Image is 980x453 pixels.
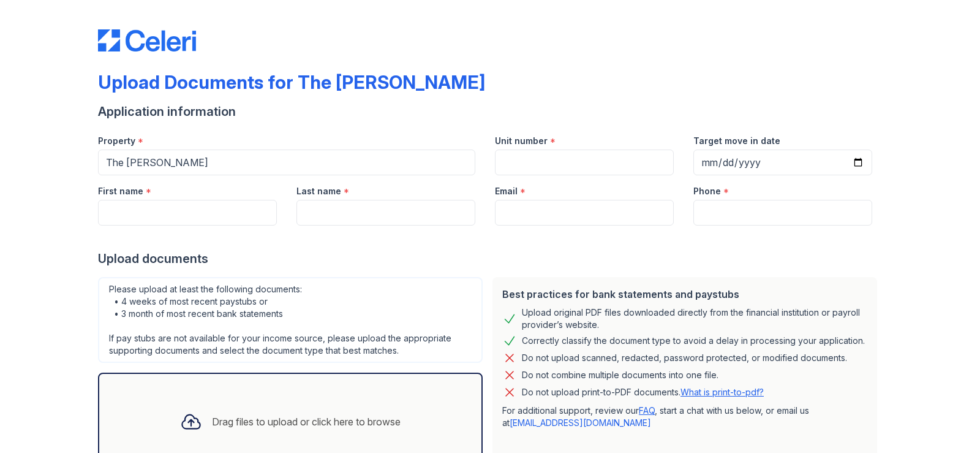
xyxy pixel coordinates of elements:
label: Property [98,135,135,147]
label: Target move in date [693,135,780,147]
div: Please upload at least the following documents: • 4 weeks of most recent paystubs or • 3 month of... [98,277,483,363]
div: Drag files to upload or click here to browse [212,414,401,429]
div: Upload Documents for The [PERSON_NAME] [98,71,485,93]
img: CE_Logo_Blue-a8612792a0a2168367f1c8372b55b34899dd931a85d93a1a3d3e32e68fde9ad4.png [98,29,196,51]
a: What is print-to-pdf? [680,387,764,397]
div: Application information [98,103,882,120]
div: Correctly classify the document type to avoid a delay in processing your application. [522,333,865,348]
div: Do not upload scanned, redacted, password protected, or modified documents. [522,351,847,365]
label: Unit number [495,135,548,147]
div: Upload documents [98,250,882,267]
a: FAQ [639,405,655,416]
label: First name [98,185,143,197]
p: For additional support, review our , start a chat with us below, or email us at [502,405,867,429]
p: Do not upload print-to-PDF documents. [522,386,764,398]
label: Email [495,185,518,197]
div: Best practices for bank statements and paystubs [502,287,867,302]
div: Do not combine multiple documents into one file. [522,368,718,383]
label: Phone [693,185,721,197]
label: Last name [296,185,341,197]
div: Upload original PDF files downloaded directly from the financial institution or payroll provider’... [522,306,867,331]
a: [EMAIL_ADDRESS][DOMAIN_NAME] [510,417,651,428]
